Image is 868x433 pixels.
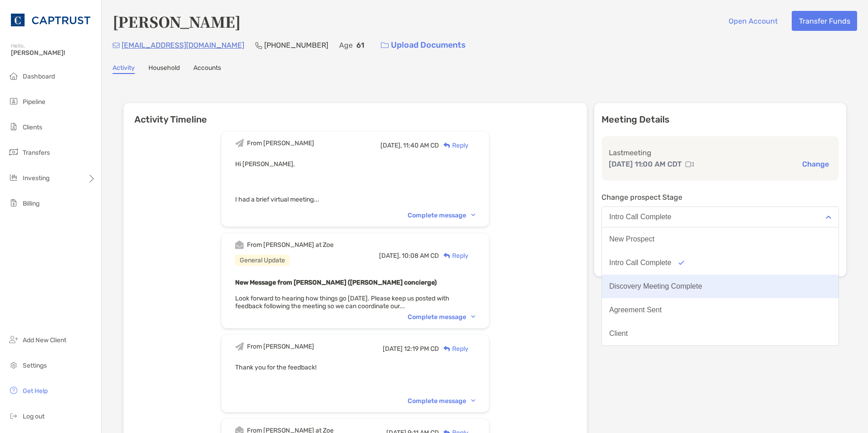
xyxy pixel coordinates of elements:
[235,241,244,249] img: Event icon
[375,35,472,55] a: Upload Documents
[609,282,702,290] div: Discovery Meeting Complete
[8,410,19,421] img: logout icon
[408,212,475,219] div: Complete message
[439,141,469,150] div: Reply
[23,73,55,80] span: Dashboard
[609,259,671,267] div: Intro Call Complete
[721,11,784,31] button: Open Account
[383,345,403,353] span: [DATE]
[609,330,628,338] div: Client
[602,227,838,251] button: New Prospect
[264,39,328,51] p: [PHONE_NUMBER]
[23,336,66,344] span: Add New Client
[8,385,19,396] img: get-help icon
[602,322,838,345] button: Client
[23,123,42,131] span: Clients
[379,252,400,260] span: [DATE],
[235,279,437,286] b: New Message from [PERSON_NAME] ([PERSON_NAME] concierge)
[609,306,662,314] div: Agreement Sent
[23,174,49,182] span: Investing
[8,147,19,157] img: transfers icon
[235,255,290,266] div: General Update
[408,397,475,405] div: Complete message
[123,103,587,125] h6: Activity Timeline
[235,342,244,351] img: Event icon
[602,192,839,203] p: Change prospect Stage
[235,362,475,373] p: Thank you for the feedback!
[122,39,244,51] p: [EMAIL_ADDRESS][DOMAIN_NAME]
[255,42,262,49] img: Phone Icon
[792,11,857,31] button: Transfer Funds
[193,64,221,74] a: Accounts
[609,213,671,221] div: Intro Call Complete
[247,241,334,249] div: From [PERSON_NAME] at Zoe
[471,214,475,216] img: Chevron icon
[444,253,450,259] img: Reply icon
[23,387,48,395] span: Get Help
[686,161,694,168] img: communication type
[602,251,838,275] button: Intro Call Complete
[11,49,96,57] span: [PERSON_NAME]!
[8,197,19,208] img: billing icon
[356,39,364,51] p: 61
[8,359,19,370] img: settings icon
[380,142,402,149] span: [DATE],
[148,64,180,74] a: Household
[8,70,19,81] img: dashboard icon
[8,96,19,107] img: pipeline icon
[402,252,439,260] span: 10:08 AM CD
[471,315,475,318] img: Chevron icon
[247,139,314,147] div: From [PERSON_NAME]
[8,334,19,345] img: add_new_client icon
[826,216,831,219] img: Open dropdown arrow
[235,194,475,205] p: I had a brief virtual meeting...
[381,42,389,49] img: button icon
[444,143,450,148] img: Reply icon
[23,413,44,420] span: Log out
[444,346,450,352] img: Reply icon
[609,147,832,158] p: Last meeting
[403,142,439,149] span: 11:40 AM CD
[235,158,475,170] p: Hi [PERSON_NAME],
[235,139,244,148] img: Event icon
[23,98,45,106] span: Pipeline
[404,345,439,353] span: 12:19 PM CD
[439,251,469,261] div: Reply
[799,159,832,169] button: Change
[11,4,90,36] img: CAPTRUST Logo
[439,344,469,354] div: Reply
[408,313,475,321] div: Complete message
[23,200,39,207] span: Billing
[23,362,47,369] span: Settings
[602,114,839,125] p: Meeting Details
[602,207,839,227] button: Intro Call Complete
[471,399,475,402] img: Chevron icon
[113,64,135,74] a: Activity
[8,121,19,132] img: clients icon
[609,158,682,170] p: [DATE] 11:00 AM CDT
[602,298,838,322] button: Agreement Sent
[602,275,838,298] button: Discovery Meeting Complete
[339,39,353,51] p: Age
[609,235,655,243] div: New Prospect
[113,11,241,32] h4: [PERSON_NAME]
[247,343,314,350] div: From [PERSON_NAME]
[23,149,50,157] span: Transfers
[8,172,19,183] img: investing icon
[679,261,684,265] img: Option icon
[113,43,120,48] img: Email Icon
[235,295,449,310] span: Look forward to hearing how things go [DATE]. Please keep us posted with feedback following the m...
